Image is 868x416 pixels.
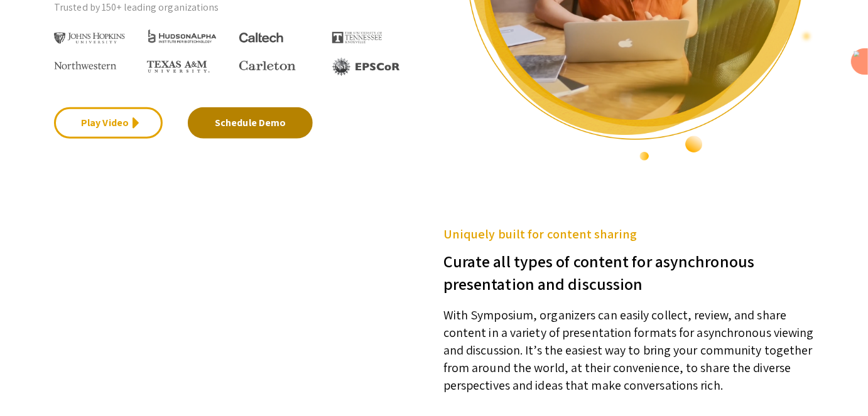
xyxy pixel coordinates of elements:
img: Northwestern [54,61,117,69]
img: Caltech [239,33,283,43]
p: With Symposium, organizers can easily collect, review, and share content in a variety of presenta... [443,295,814,394]
img: HudsonAlpha [147,29,218,43]
img: Johns Hopkins University [54,33,125,45]
a: Play Video [54,107,163,139]
img: Texas A&M University [147,61,210,73]
h3: Curate all types of content for asynchronous presentation and discussion [443,243,814,295]
img: EPSCOR [332,58,401,76]
a: Schedule Demo [188,107,313,139]
iframe: Chat [9,360,53,407]
h5: Uniquely built for content sharing [443,225,814,243]
img: The University of Tennessee [332,32,382,43]
img: Carleton [239,61,296,71]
